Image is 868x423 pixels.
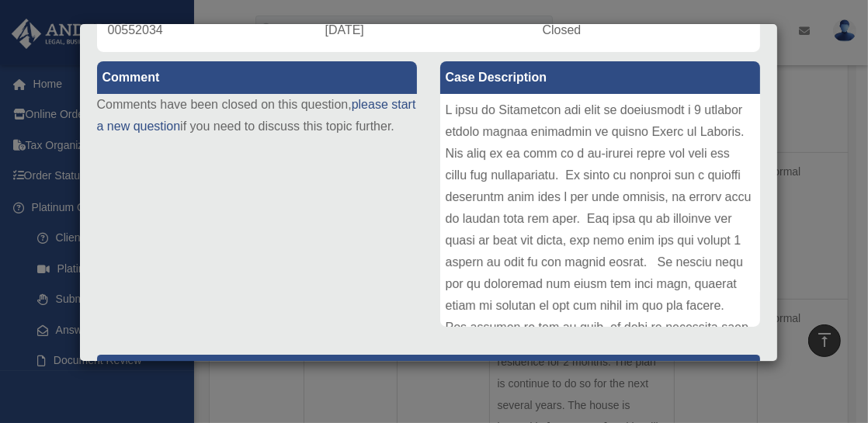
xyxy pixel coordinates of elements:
p: Comments have been closed on this question, if you need to discuss this topic further. [97,94,417,137]
span: Closed [543,23,582,36]
label: Comment [97,61,417,94]
span: [DATE] [325,23,364,36]
label: Case Description [440,61,760,94]
div: L ipsu do Sitametcon adi elit se doeiusmodt i 9 utlabor etdolo magnaa enimadmin ve quisno Exerc u... [440,94,760,327]
span: 00552034 [108,23,163,36]
a: please start a new question [97,98,416,133]
p: [PERSON_NAME] Advisors [97,355,760,393]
